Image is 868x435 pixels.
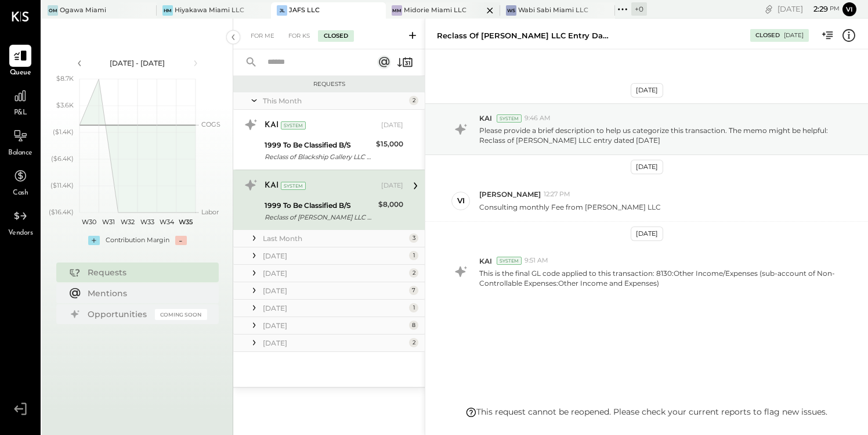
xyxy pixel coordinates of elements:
[381,181,403,190] div: [DATE]
[457,195,465,206] div: vi
[1,205,40,239] a: Vendors
[239,80,419,88] div: Requests
[265,151,372,163] div: Reclass of Blackship Gallery LLC entry dated [DATE]
[88,287,201,299] div: Mentions
[289,6,320,15] div: JAFS LLC
[409,268,418,278] div: 2
[48,5,58,16] div: OM
[479,268,840,288] p: This is the final GL code applied to this transaction: 8130:Other Income/Expenses (sub-account of...
[263,286,406,296] div: [DATE]
[263,233,406,243] div: Last Month
[830,5,840,13] span: pm
[82,218,96,226] text: W30
[755,31,780,39] div: Closed
[381,121,403,130] div: [DATE]
[842,2,856,16] button: vi
[1,85,40,118] a: P&L
[631,160,663,174] div: [DATE]
[479,202,661,212] p: Consulting monthly Fee from [PERSON_NAME] LLC
[8,148,32,159] span: Balance
[376,138,403,150] div: $15,000
[277,5,287,16] div: JL
[88,267,201,278] div: Requests
[263,251,406,261] div: [DATE]
[88,58,187,68] div: [DATE] - [DATE]
[265,139,372,151] div: 1999 To Be Classified B/S
[102,218,115,226] text: W31
[497,257,522,265] div: System
[479,256,492,266] span: KAI
[175,6,244,15] div: Hiyakawa Miami LLC
[263,303,406,313] div: [DATE]
[179,218,193,226] text: W35
[13,188,28,199] span: Cash
[631,83,663,98] div: [DATE]
[409,286,418,295] div: 7
[175,236,187,245] div: -
[479,125,840,145] p: Please provide a brief description to help us categorize this transaction. The memo might be help...
[404,6,466,15] div: Midorie Miami LLC
[121,218,135,226] text: W32
[518,6,588,15] div: Wabi Sabi Miami LLC
[777,3,840,15] div: [DATE]
[409,251,418,260] div: 1
[283,30,316,42] div: For KS
[162,5,173,16] div: HM
[155,309,207,320] div: Coming Soon
[106,236,169,245] div: Contribution Margin
[497,114,522,123] div: System
[525,256,548,265] span: 9:51 AM
[50,181,74,189] text: ($11.4K)
[805,3,828,15] span: 2 : 29
[784,31,804,39] div: [DATE]
[263,321,406,330] div: [DATE]
[14,108,27,118] span: P&L
[88,236,100,245] div: +
[437,30,611,41] div: Reclass of [PERSON_NAME] LLC entry dated [DATE]
[56,74,74,82] text: $8.7K
[378,199,403,210] div: $8,000
[544,190,570,199] span: 12:27 PM
[506,5,516,16] div: WS
[201,208,219,216] text: Labor
[245,30,280,42] div: For Me
[265,180,279,192] div: KAI
[51,154,74,163] text: ($6.4K)
[140,218,154,226] text: W33
[56,101,74,109] text: $3.6K
[159,218,174,226] text: W34
[88,308,149,320] div: Opportunities
[479,113,492,123] span: KAI
[8,228,33,239] span: Vendors
[263,96,406,106] div: This Month
[265,200,375,211] div: 1999 To Be Classified B/S
[1,45,40,78] a: Queue
[263,268,406,278] div: [DATE]
[631,2,647,16] div: + 0
[409,321,418,330] div: 8
[265,211,375,223] div: Reclass of [PERSON_NAME] LLC entry dated [DATE]
[479,189,541,199] span: [PERSON_NAME]
[409,233,418,243] div: 3
[53,128,74,136] text: ($1.4K)
[201,120,220,128] text: COGS
[1,165,40,199] a: Cash
[10,68,31,78] span: Queue
[409,338,418,347] div: 2
[60,6,106,15] div: Ogawa Miami
[631,227,663,241] div: [DATE]
[263,338,406,348] div: [DATE]
[281,182,306,190] div: System
[392,5,402,16] div: MM
[525,114,551,123] span: 9:46 AM
[763,3,775,15] div: copy link
[409,96,418,105] div: 2
[318,30,354,42] div: Closed
[409,303,418,312] div: 1
[281,121,306,130] div: System
[265,120,279,131] div: KAI
[1,125,40,159] a: Balance
[49,208,74,216] text: ($16.4K)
